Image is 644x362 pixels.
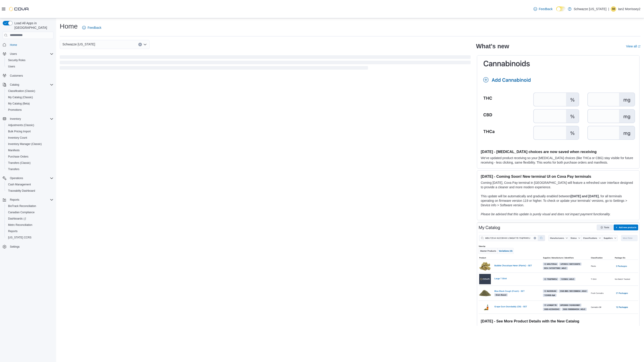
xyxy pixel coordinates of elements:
[476,43,509,50] h2: What's new
[1,72,55,79] button: Customers
[4,181,55,188] button: Cash Management
[10,43,17,47] span: Home
[4,203,55,209] button: BioTrack Reconciliation
[6,58,27,63] a: Security Roles
[8,161,31,165] span: Transfers (Classic)
[8,58,25,62] span: Security Roles
[1,197,55,203] button: Reports
[10,245,20,249] span: Settings
[8,108,22,112] span: Promotions
[6,88,37,94] a: Classification (Classic)
[8,197,53,202] span: Reports
[6,148,53,153] span: Manifests
[62,42,95,47] span: Schwazze [US_STATE]
[6,107,53,113] span: Promotions
[6,64,53,69] span: Users
[6,154,53,159] span: Purchase Orders
[1,82,55,88] button: Catalog
[6,222,34,228] a: Metrc Reconciliation
[8,197,21,202] button: Reports
[60,56,471,71] span: Loading
[8,223,32,227] span: Metrc Reconciliation
[571,194,599,198] strong: [DATE] and [DATE]
[9,7,29,11] img: Cova
[4,88,55,94] button: Classification (Classic)
[6,167,21,172] a: Transfers
[6,88,53,94] span: Classification (Classic)
[6,203,53,209] span: BioTrack Reconciliation
[8,236,31,239] span: [US_STATE] CCRS
[8,116,23,122] button: Inventory
[6,235,53,240] span: Washington CCRS
[8,42,53,48] span: Home
[8,95,33,99] span: My Catalog (Classic)
[10,176,23,180] span: Operations
[532,4,554,13] a: Feedback
[143,43,147,46] button: Open list of options
[8,149,20,152] span: Manifests
[8,229,18,233] span: Reports
[539,7,553,11] span: Feedback
[618,6,640,12] p: Ian2 Morrissey2
[481,180,636,189] p: Coming [DATE], Cova Pay terminal in [GEOGRAPHIC_DATA] will feature a refreshed user interface des...
[6,160,53,166] span: Transfers (Classic)
[1,175,55,181] button: Operations
[6,210,36,215] a: Canadian Compliance
[8,102,30,105] span: My Catalog (Beta)
[4,100,55,107] button: My Catalog (Beta)
[4,153,55,160] button: Purchase Orders
[3,40,53,262] nav: Complex example
[1,116,55,122] button: Inventory
[4,222,55,228] button: Metrc Reconciliation
[60,22,78,31] h1: Home
[6,154,30,159] a: Purchase Orders
[8,73,25,78] a: Customers
[6,122,36,128] a: Adjustments (Classic)
[138,43,142,46] button: Clear input
[608,6,609,12] p: |
[6,58,53,63] span: Security Roles
[612,6,615,12] span: IM
[8,89,35,93] span: Classification (Classic)
[8,65,15,68] span: Users
[8,73,53,78] span: Customers
[8,155,29,158] span: Purchase Orders
[6,95,35,100] a: My Catalog (Classic)
[8,142,42,146] span: Inventory Manager (Classic)
[6,101,32,106] a: My Catalog (Beta)
[10,198,19,202] span: Reports
[4,188,55,194] button: Traceabilty Dashboard
[626,44,640,48] a: View allExternal link
[6,222,53,228] span: Metrc Reconciliation
[574,6,607,12] p: Schwazze [US_STATE]
[6,229,53,234] span: Reports
[13,21,53,30] span: Load All Apps in [GEOGRAPHIC_DATA]
[4,94,55,100] button: My Catalog (Classic)
[6,135,29,140] a: Inventory Count
[8,204,36,208] span: BioTrack Reconciliation
[8,183,31,186] span: Cash Management
[6,182,53,187] span: Cash Management
[6,216,53,221] span: Dashboards
[8,244,53,249] span: Settings
[6,203,38,209] a: BioTrack Reconciliation
[4,209,55,215] button: Canadian Compliance
[6,210,53,215] span: Canadian Compliance
[481,194,636,207] p: This update will be automatically and gradually enabled between , for all terminals operating on ...
[481,149,636,154] h3: [DATE] - [MEDICAL_DATA] choices are now saved when receiving
[6,129,33,134] a: Bulk Pricing Import
[8,211,35,214] span: Canadian Compliance
[8,42,19,48] a: Home
[8,82,21,87] button: Catalog
[4,135,55,141] button: Inventory Count
[80,23,103,32] a: Feedback
[4,128,55,135] button: Bulk Pricing Import
[6,95,53,100] span: My Catalog (Classic)
[8,189,35,193] span: Traceabilty Dashboard
[481,156,636,165] p: We've updated product receiving so your [MEDICAL_DATA] choices (like THCa or CBG) stay visible fo...
[1,243,55,250] button: Settings
[10,83,19,87] span: Catalog
[4,166,55,172] button: Transfers
[6,188,53,193] span: Traceabilty Dashboard
[6,129,53,134] span: Bulk Pricing Import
